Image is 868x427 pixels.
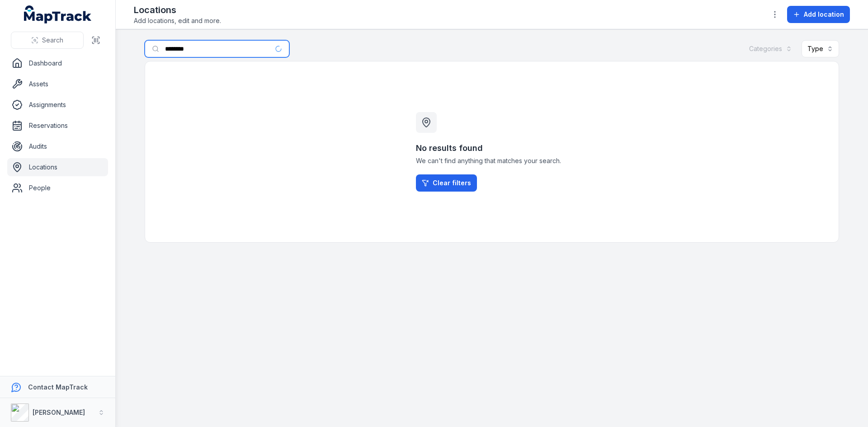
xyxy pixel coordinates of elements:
a: Dashboard [7,54,108,72]
a: Assets [7,75,108,93]
h3: No results found [416,142,568,155]
button: Search [11,32,84,49]
a: Audits [7,137,108,155]
a: Clear filters [416,174,477,192]
button: Type [802,40,839,57]
span: We can't find anything that matches your search. [416,156,568,165]
a: Reservations [7,117,108,135]
span: Add locations, edit and more. [134,16,221,25]
button: Add location [787,6,850,23]
a: Assignments [7,96,108,114]
strong: [PERSON_NAME] [33,408,85,416]
strong: Contact MapTrack [28,383,88,391]
span: Search [42,36,63,45]
a: People [7,179,108,197]
a: Locations [7,158,108,176]
span: Add location [804,10,844,19]
a: MapTrack [24,5,92,23]
h2: Locations [134,4,221,16]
